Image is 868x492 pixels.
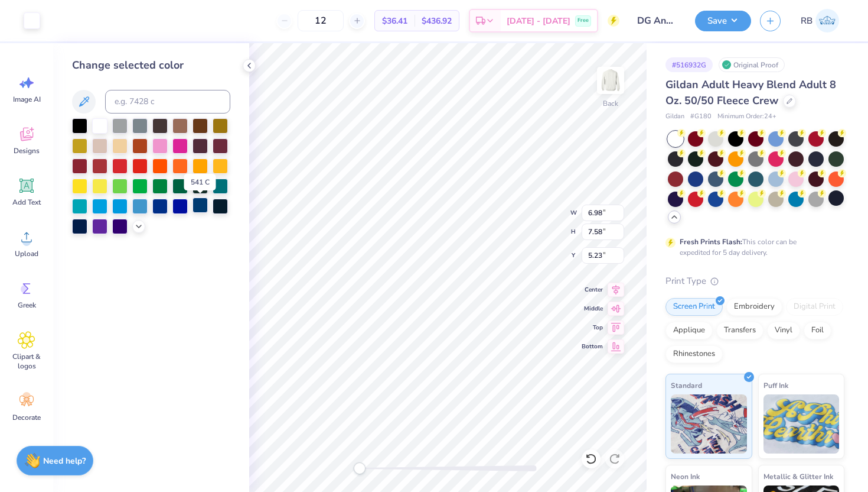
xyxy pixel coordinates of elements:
[12,198,41,207] span: Add Text
[801,14,812,28] span: RB
[507,15,570,27] span: [DATE] - [DATE]
[671,470,700,483] span: Neon Ink
[599,69,622,92] img: Back
[671,394,747,454] img: Standard
[603,98,618,109] div: Back
[763,470,833,483] span: Metallic & Glitter Ink
[582,342,603,351] span: Bottom
[15,249,38,258] span: Upload
[763,394,840,454] img: Puff Ink
[665,274,844,288] div: Print Type
[582,285,603,294] span: Center
[18,300,36,310] span: Greek
[665,57,713,72] div: # 516932G
[695,11,751,31] button: Save
[680,237,742,247] strong: Fresh Prints Flash:
[13,95,41,104] span: Image AI
[382,15,407,27] span: $36.41
[716,322,763,339] div: Transfers
[767,322,800,339] div: Vinyl
[690,112,712,122] span: # G180
[717,112,776,122] span: Minimum Order: 24 +
[726,298,782,316] div: Embroidery
[7,352,46,371] span: Clipart & logos
[105,90,230,114] input: e.g. 7428 c
[671,379,702,391] span: Standard
[665,77,836,108] span: Gildan Adult Heavy Blend Adult 8 Oz. 50/50 Fleece Crew
[354,462,366,474] div: Accessibility label
[14,146,40,156] span: Designs
[665,112,684,122] span: Gildan
[72,57,230,73] div: Change selected color
[719,57,785,72] div: Original Proof
[665,298,723,316] div: Screen Print
[795,9,844,33] a: RB
[184,174,216,190] div: 541 C
[680,237,825,258] div: This color can be expedited for 5 day delivery.
[43,455,86,467] strong: Need help?
[665,322,713,339] div: Applique
[665,345,723,363] div: Rhinestones
[577,17,589,25] span: Free
[628,9,686,33] input: Untitled Design
[763,379,788,391] span: Puff Ink
[582,323,603,332] span: Top
[422,15,452,27] span: $436.92
[298,10,344,31] input: – –
[786,298,843,316] div: Digital Print
[12,413,41,422] span: Decorate
[804,322,831,339] div: Foil
[815,9,839,33] img: Riley Barbalat
[582,304,603,313] span: Middle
